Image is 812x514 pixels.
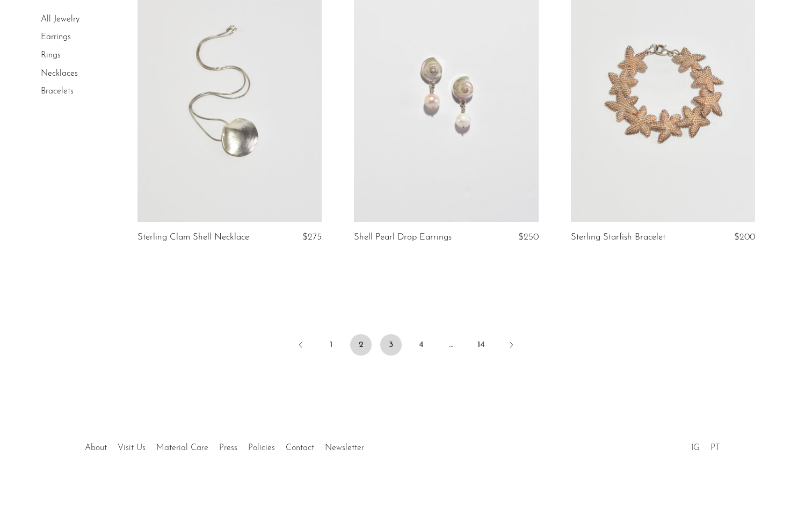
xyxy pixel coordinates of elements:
[302,233,322,242] span: $275
[137,233,249,242] a: Sterling Clam Shell Necklace
[410,334,432,356] a: 4
[118,444,146,452] a: Visit Us
[286,444,314,452] a: Contact
[686,435,726,455] ul: Social Medias
[41,33,71,42] a: Earrings
[691,444,700,452] a: IG
[248,444,275,452] a: Policies
[518,233,539,242] span: $250
[41,15,79,24] a: All Jewelry
[354,233,452,242] a: Shell Pearl Drop Earrings
[320,334,342,356] a: 1
[440,334,462,356] span: …
[85,444,107,452] a: About
[350,334,372,356] span: 2
[41,51,61,60] a: Rings
[470,334,492,356] a: 14
[571,233,665,242] a: Sterling Starfish Bracelet
[79,435,369,455] ul: Quick links
[41,87,74,96] a: Bracelets
[219,444,237,452] a: Press
[501,334,522,358] a: Next
[734,233,755,242] span: $200
[41,69,78,78] a: Necklaces
[290,334,311,358] a: Previous
[380,334,402,356] a: 3
[711,444,720,452] a: PT
[156,444,208,452] a: Material Care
